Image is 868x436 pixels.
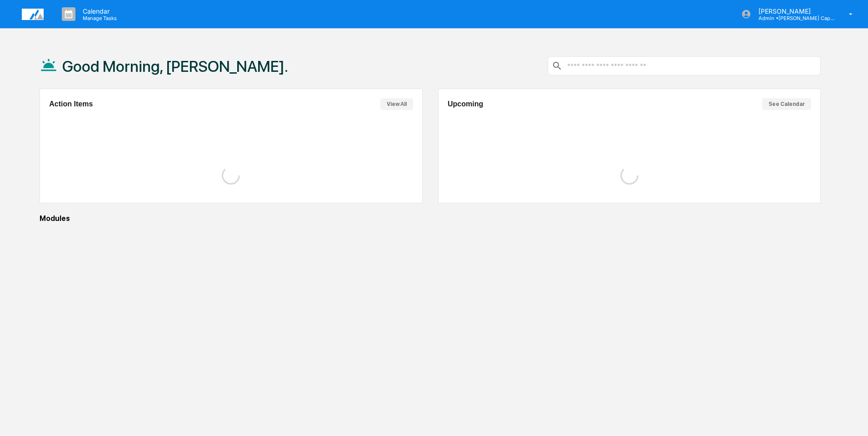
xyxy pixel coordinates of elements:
h1: Good Morning, [PERSON_NAME]. [62,57,288,75]
img: logo [22,9,44,20]
p: Manage Tasks [75,15,121,21]
h2: Action Items [49,100,93,108]
div: Modules [40,214,821,223]
button: View All [380,98,413,110]
p: Admin • [PERSON_NAME] Capital Management [751,15,836,21]
p: Calendar [75,7,121,15]
p: [PERSON_NAME] [751,7,836,15]
button: See Calendar [762,98,811,110]
h2: Upcoming [448,100,483,108]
